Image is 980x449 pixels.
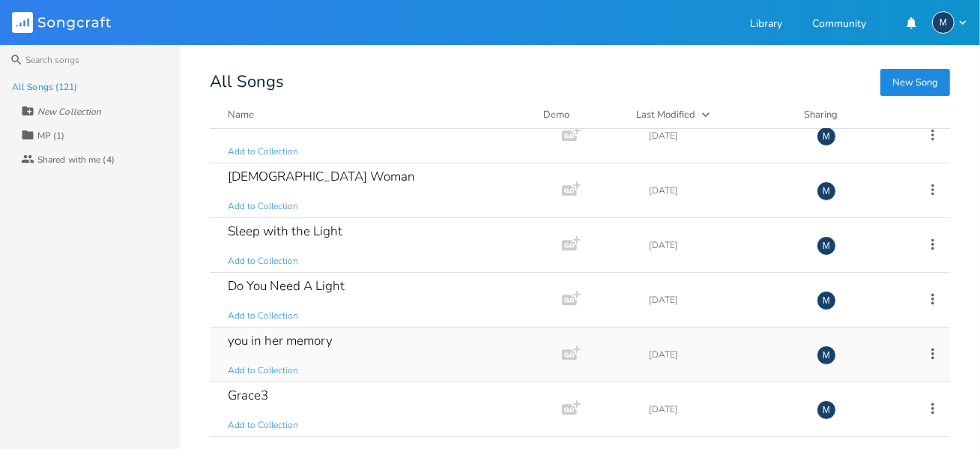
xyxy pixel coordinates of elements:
[932,11,968,34] button: M
[812,19,866,31] a: Community
[804,107,894,122] div: Sharing
[228,334,333,347] div: you in her memory
[228,145,298,158] span: Add to Collection
[636,107,786,122] button: Last Modified
[228,200,298,213] span: Add to Collection
[228,225,342,238] div: Sleep with the Light
[210,75,950,89] div: All Songs
[228,108,254,121] div: Name
[649,241,799,250] div: [DATE]
[649,186,799,195] div: [DATE]
[817,181,836,201] div: Marketa
[817,127,836,146] div: Marketa
[228,107,525,122] button: Name
[817,400,836,420] div: Marketa
[636,108,695,121] div: Last Modified
[228,170,415,183] div: [DEMOGRAPHIC_DATA] Woman
[649,295,799,304] div: [DATE]
[649,131,799,140] div: [DATE]
[932,11,955,34] div: Marketa
[649,405,799,414] div: [DATE]
[228,364,298,377] span: Add to Collection
[649,350,799,359] div: [DATE]
[817,291,836,310] div: Marketa
[37,155,115,164] div: Shared with me (4)
[750,19,782,31] a: Library
[228,255,298,268] span: Add to Collection
[228,419,298,432] span: Add to Collection
[880,69,950,96] button: New Song
[543,107,618,122] div: Demo
[228,310,298,322] span: Add to Collection
[12,82,78,91] div: All Songs (121)
[37,107,101,116] div: New Collection
[817,346,836,365] div: Marketa
[228,280,345,292] div: Do You Need A Light
[37,131,65,140] div: MP (1)
[817,236,836,256] div: Marketa
[228,389,268,402] div: Grace3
